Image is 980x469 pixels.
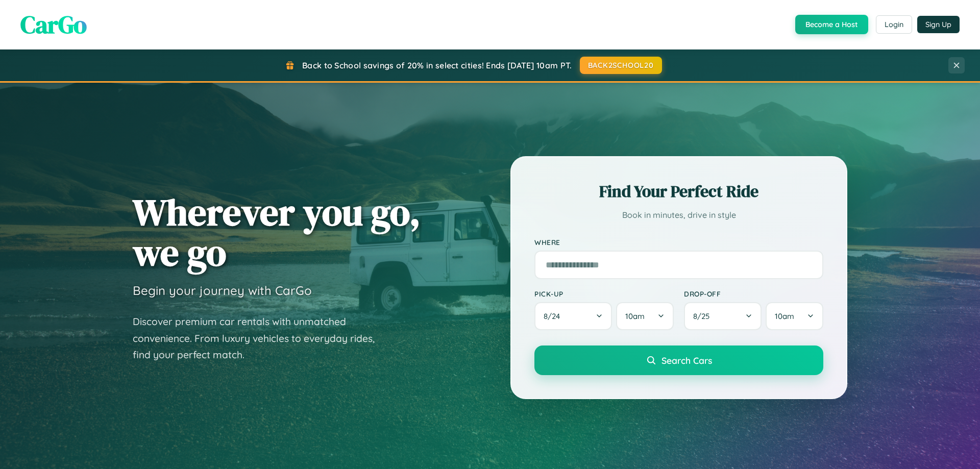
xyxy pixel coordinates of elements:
span: 8 / 24 [544,311,565,321]
button: 8/24 [534,302,612,330]
span: 8 / 25 [693,311,715,321]
button: 8/25 [684,302,762,330]
button: Search Cars [534,345,823,375]
button: Become a Host [795,15,868,34]
p: Discover premium car rentals with unmatched convenience. From luxury vehicles to everyday rides, ... [133,313,388,363]
span: CarGo [20,8,87,41]
h1: Wherever you go, we go [133,192,421,273]
button: Sign Up [917,16,960,33]
button: 10am [616,302,674,330]
h3: Begin your journey with CarGo [133,283,312,298]
label: Pick-up [534,289,674,298]
span: Back to School savings of 20% in select cities! Ends [DATE] 10am PT. [302,60,572,70]
button: 10am [766,302,823,330]
button: BACK2SCHOOL20 [580,57,662,74]
span: 10am [625,311,645,321]
h2: Find Your Perfect Ride [534,180,823,203]
p: Book in minutes, drive in style [534,208,823,223]
label: Where [534,238,823,246]
label: Drop-off [684,289,823,298]
span: 10am [775,311,794,321]
span: Search Cars [661,355,712,366]
button: Login [876,15,912,34]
